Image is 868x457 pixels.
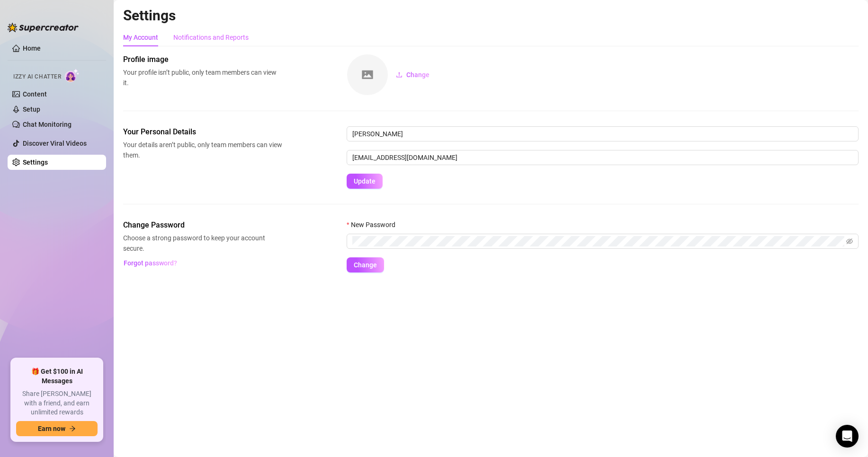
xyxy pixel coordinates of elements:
label: New Password [347,220,402,230]
span: arrow-right [69,425,76,432]
span: Change [354,261,377,269]
a: Chat Monitoring [23,121,72,128]
span: 🎁 Get $100 in AI Messages [16,367,98,386]
button: Change [347,257,384,272]
span: eye-invisible [846,238,853,245]
span: Choose a strong password to keep your account secure. [123,233,282,254]
button: Change [388,67,437,82]
img: square-placeholder.png [347,54,388,95]
h2: Settings [123,7,859,25]
span: Izzy AI Chatter [13,72,61,81]
a: Content [23,90,47,98]
a: Settings [23,158,48,166]
button: Update [347,174,383,189]
span: Update [354,177,376,185]
a: Setup [23,105,40,113]
a: Home [23,44,41,52]
div: Notifications and Reports [173,32,249,43]
span: Profile image [123,54,282,65]
span: Forgot password? [124,259,177,267]
span: Earn now [38,425,65,432]
button: Earn nowarrow-right [16,421,98,436]
input: Enter new email [347,150,859,165]
span: Your profile isn’t public, only team members can view it. [123,67,282,88]
img: logo-BBDzfeDw.svg [8,23,79,32]
span: Your Personal Details [123,126,282,138]
input: New Password [352,236,844,246]
span: Change [406,71,430,79]
div: Open Intercom Messenger [836,425,859,448]
input: Enter name [347,126,859,141]
button: Forgot password? [123,255,177,271]
a: Discover Viral Videos [23,140,87,147]
div: My Account [123,32,158,43]
span: Share [PERSON_NAME] with a friend, and earn unlimited rewards [16,389,98,417]
span: Change Password [123,220,282,231]
img: AI Chatter [65,69,80,82]
span: Your details aren’t public, only team members can view them. [123,140,282,160]
span: upload [396,71,403,78]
